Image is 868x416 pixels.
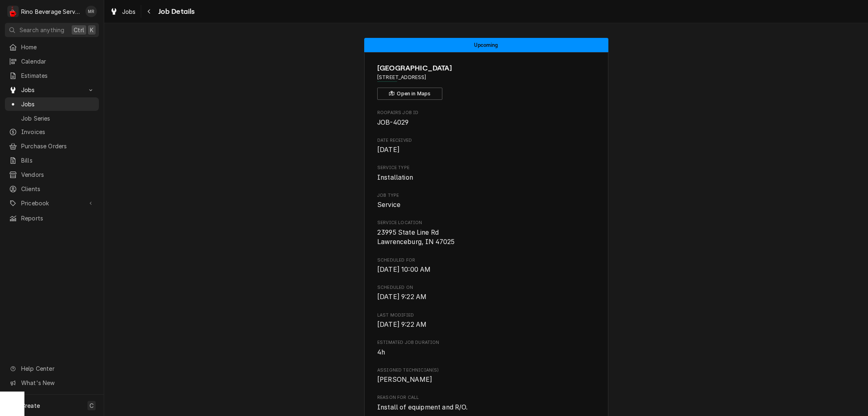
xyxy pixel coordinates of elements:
[377,339,595,357] div: Estimated Job Duration
[377,137,595,155] div: Date Received
[377,200,595,210] span: Job Type
[377,201,400,209] span: Service
[474,42,498,48] span: Upcoming
[377,376,432,383] span: [PERSON_NAME]
[21,185,95,193] span: Clients
[377,119,409,126] span: JOB-4029
[377,292,595,302] span: Scheduled On
[85,6,97,17] div: MR
[5,211,99,225] a: Reports
[5,40,99,54] a: Home
[21,57,95,66] span: Calendar
[5,55,99,68] a: Calendar
[5,69,99,82] a: Estimates
[85,6,97,17] div: Melissa Rinehart's Avatar
[377,348,595,357] span: Estimated Job Duration
[377,403,595,412] span: Reason For Call
[364,38,608,52] div: Status
[377,375,595,385] span: Assigned Technician(s)
[377,174,413,181] span: Installation
[21,364,94,373] span: Help Center
[377,312,595,330] div: Last Modified
[377,312,595,319] span: Last Modified
[90,401,94,410] span: C
[21,100,95,108] span: Jobs
[5,168,99,181] a: Vendors
[21,214,95,222] span: Reports
[377,394,595,401] span: Reason For Call
[21,156,95,165] span: Bills
[377,173,595,183] span: Service Type
[143,5,156,18] button: Navigate back
[377,321,426,328] span: [DATE] 9:22 AM
[156,6,195,17] span: Job Details
[21,86,83,94] span: Jobs
[377,229,455,246] span: 23995 State Line Rd Lawrenceburg, IN 47025
[377,220,595,226] span: Service Location
[377,118,595,128] span: Roopairs Job ID
[5,139,99,153] a: Purchase Orders
[21,402,40,409] span: Create
[377,88,442,100] button: Open in Maps
[20,26,64,34] span: Search anything
[377,165,595,182] div: Service Type
[377,63,595,74] span: Name
[377,257,595,264] span: Scheduled For
[377,192,595,210] div: Job Type
[5,112,99,125] a: Job Series
[5,23,99,37] button: Search anythingCtrlK
[377,339,595,346] span: Estimated Job Duration
[377,266,431,273] span: [DATE] 10:00 AM
[377,228,595,247] span: Service Location
[5,97,99,111] a: Jobs
[377,146,400,154] span: [DATE]
[5,154,99,167] a: Bills
[377,367,595,385] div: Assigned Technician(s)
[5,362,99,375] a: Go to Help Center
[377,257,595,275] div: Scheduled For
[21,142,95,150] span: Purchase Orders
[377,63,595,100] div: Client Information
[377,320,595,330] span: Last Modified
[21,43,95,51] span: Home
[377,265,595,275] span: Scheduled For
[90,26,94,34] span: K
[377,145,595,155] span: Date Received
[74,26,84,34] span: Ctrl
[377,348,385,356] span: 4h
[377,394,595,412] div: Reason For Call
[21,114,95,123] span: Job Series
[5,83,99,97] a: Go to Jobs
[377,367,595,374] span: Assigned Technician(s)
[5,196,99,210] a: Go to Pricebook
[122,7,136,16] span: Jobs
[21,7,81,16] div: Rino Beverage Service
[377,220,595,247] div: Service Location
[21,170,95,179] span: Vendors
[377,110,595,116] span: Roopairs Job ID
[377,192,595,199] span: Job Type
[377,284,595,291] span: Scheduled On
[21,71,95,80] span: Estimates
[377,137,595,144] span: Date Received
[21,128,95,136] span: Invoices
[21,379,94,387] span: What's New
[7,6,19,17] div: R
[5,376,99,390] a: Go to What's New
[107,5,139,18] a: Jobs
[5,125,99,139] a: Invoices
[377,284,595,302] div: Scheduled On
[377,110,595,127] div: Roopairs Job ID
[377,165,595,171] span: Service Type
[21,199,83,207] span: Pricebook
[377,293,426,301] span: [DATE] 9:22 AM
[377,403,468,411] span: Install of equipment and R/O.
[7,6,19,17] div: Rino Beverage Service's Avatar
[377,74,595,81] span: Address
[5,182,99,196] a: Clients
